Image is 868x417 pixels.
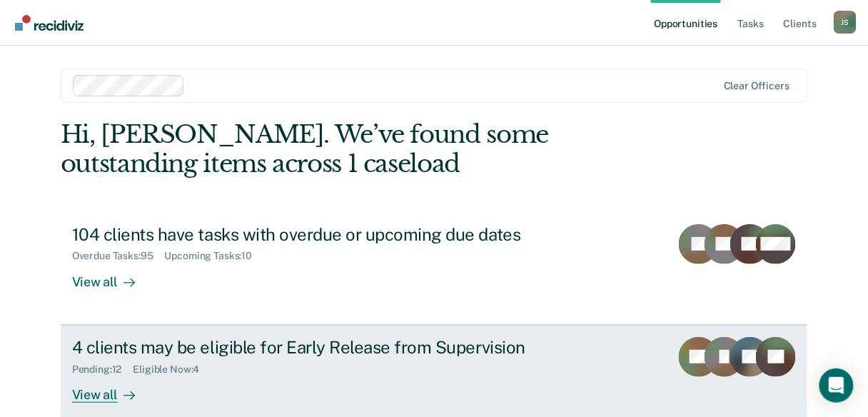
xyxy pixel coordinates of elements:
div: Pending : 12 [72,363,133,376]
div: Hi, [PERSON_NAME]. We’ve found some outstanding items across 1 caseload [61,120,658,179]
div: J S [834,11,857,34]
div: Overdue Tasks : 95 [72,250,165,262]
div: 4 clients may be eligible for Early Release from Supervision [72,337,573,358]
div: Open Intercom Messenger [819,368,854,403]
img: Recidiviz [15,15,84,31]
div: Upcoming Tasks : 10 [165,250,264,262]
div: Eligible Now : 4 [133,363,211,376]
button: Profile dropdown button [834,11,857,34]
div: View all [72,262,152,290]
a: 104 clients have tasks with overdue or upcoming due datesOverdue Tasks:95Upcoming Tasks:10View all [61,213,807,325]
div: View all [72,375,152,403]
div: Clear officers [724,80,789,92]
div: 104 clients have tasks with overdue or upcoming due dates [72,224,573,245]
